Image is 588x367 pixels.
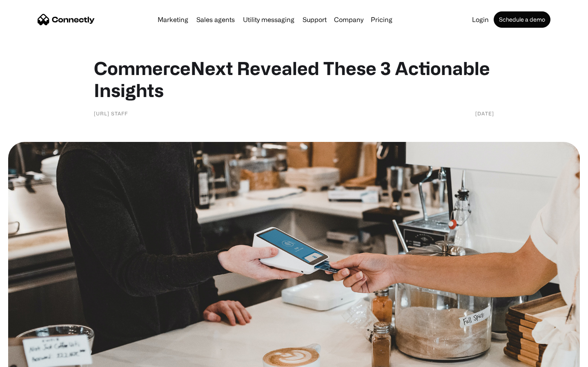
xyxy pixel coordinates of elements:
[367,16,396,23] a: Pricing
[8,353,49,364] aside: Language selected: English
[469,16,492,23] a: Login
[494,11,550,28] a: Schedule a demo
[154,16,192,23] a: Marketing
[94,109,128,117] div: [URL] Staff
[334,14,363,25] div: Company
[475,109,494,117] div: [DATE]
[240,16,298,23] a: Utility messaging
[299,16,330,23] a: Support
[94,57,494,101] h1: CommerceNext Revealed These 3 Actionable Insights
[193,16,238,23] a: Sales agents
[16,353,49,364] ul: Language list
